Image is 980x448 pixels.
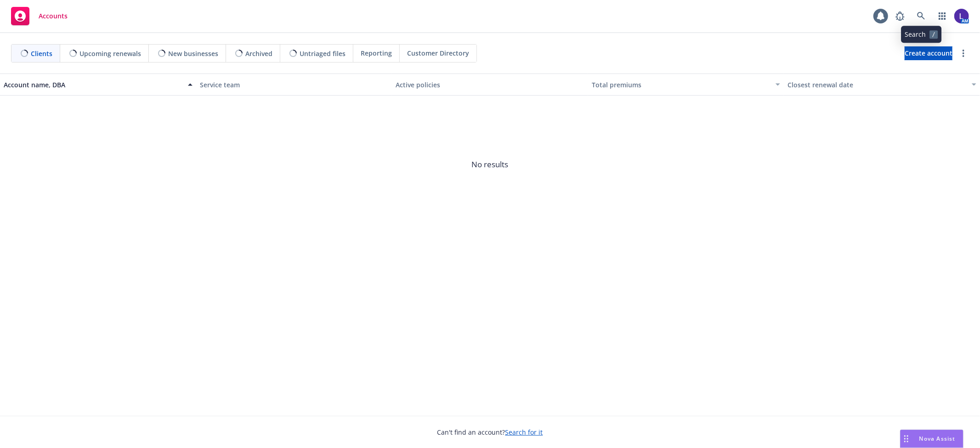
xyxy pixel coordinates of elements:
a: more [958,48,969,59]
span: Customer Directory [407,48,469,58]
span: Can't find an account? [437,427,543,437]
div: Service team [200,80,389,90]
span: Create account [905,45,952,62]
a: Switch app [933,7,952,25]
a: Report a Bug [891,7,909,25]
a: Create account [905,46,952,60]
button: Service team [196,74,392,96]
span: Archived [245,49,272,58]
div: Drag to move [901,430,912,448]
div: Closest renewal date [787,80,966,90]
span: Reporting [361,48,392,58]
a: Search for it [505,428,543,437]
button: Active policies [392,74,588,96]
span: Nova Assist [919,435,956,442]
a: Accounts [7,3,71,29]
span: Upcoming renewals [79,49,141,58]
span: Accounts [39,12,68,20]
div: Account name, DBA [4,80,182,90]
span: Untriaged files [300,49,346,58]
a: Search [912,7,930,25]
span: New businesses [168,49,218,58]
div: Active policies [396,80,584,90]
img: photo [954,9,969,23]
div: Total premiums [592,80,770,90]
span: Clients [31,49,52,58]
button: Total premiums [588,74,784,96]
button: Closest renewal date [784,74,980,96]
button: Nova Assist [900,430,963,448]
